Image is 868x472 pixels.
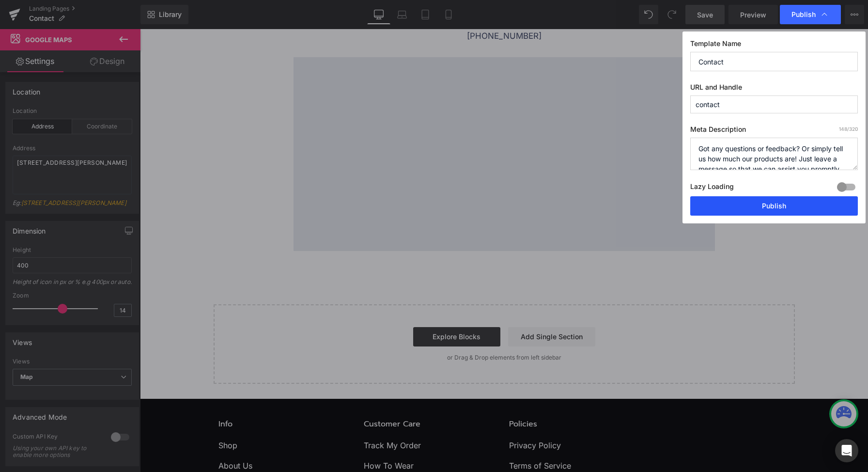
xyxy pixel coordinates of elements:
textarea: Got any questions or feedback? Or simply tell us how much our products are! Just leave a message ... [690,138,858,170]
button: Publish [690,196,858,216]
a: Add Single Section [368,298,455,317]
a: Explore Blocks [273,298,360,317]
label: Template Name [690,39,858,52]
label: Lazy Loading [690,180,734,196]
a: About Us [78,432,112,441]
label: Meta Description [690,125,858,138]
label: URL and Handle [690,83,858,95]
p: or Drag & Drop elements from left sidebar [89,325,639,332]
a: Shop [78,411,97,421]
a: Privacy Policy [369,411,421,421]
div: Open Intercom Messenger [835,439,858,462]
a: How To Wear [224,432,274,441]
span: Publish [791,10,816,19]
span: 148 [839,126,847,132]
a: Terms of Service [369,432,431,441]
span: /320 [839,126,858,132]
a: Track My Order [224,411,281,421]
